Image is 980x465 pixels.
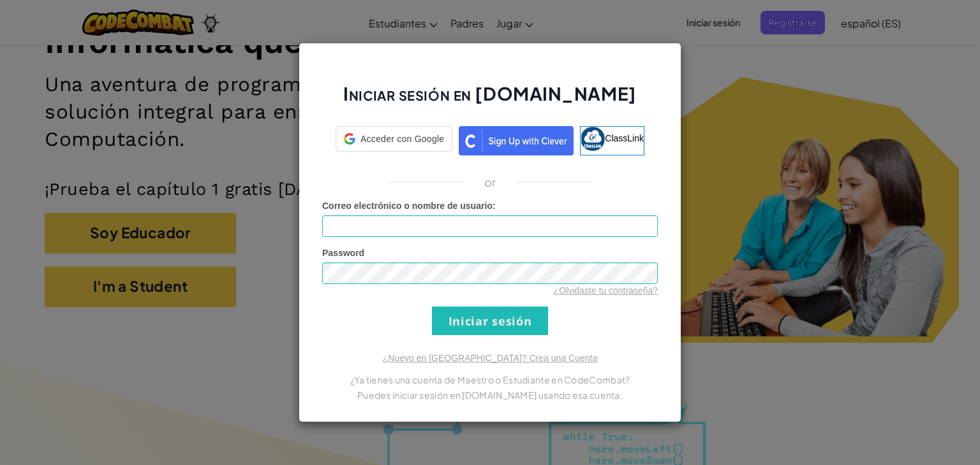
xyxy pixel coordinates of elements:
[322,387,658,403] p: Puedes iniciar sesión en [DOMAIN_NAME] usando esa cuenta.
[581,127,605,151] img: classlink-logo-small.png
[322,199,496,212] label: :
[432,306,548,335] input: Iniciar sesión
[360,132,444,145] span: Acceder con Google
[322,82,658,118] h2: Iniciar sesión en [DOMAIN_NAME]
[605,133,644,143] span: ClassLink
[336,126,452,155] a: Acceder con Google
[322,372,658,387] p: ¿Ya tienes una cuenta de Maestro o Estudiante en CodeCombat?
[554,285,658,296] a: ¿Olvidaste tu contraseña?
[459,126,574,155] img: clever_sso_button@2x.png
[383,353,597,363] a: ¿Nuevo en [GEOGRAPHIC_DATA]? Crea una Cuenta
[322,248,364,258] span: Password
[336,126,452,152] div: Acceder con Google
[484,175,496,190] p: or
[322,201,493,211] span: Correo electrónico o nombre de usuario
